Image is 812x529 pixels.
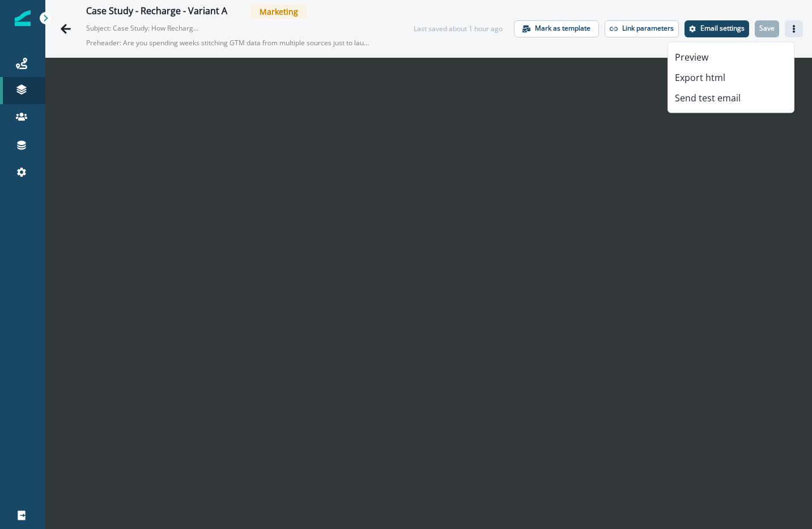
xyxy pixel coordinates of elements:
[668,88,794,108] button: Send test email
[759,24,775,32] p: Save
[622,24,674,32] p: Link parameters
[86,33,369,53] p: Preheader: Are you spending weeks stitching GTM data from multiple sources just to launch marketi...
[700,24,745,32] p: Email settings
[668,67,794,88] button: Export html
[685,20,749,37] button: Settings
[755,20,779,37] button: Save
[250,5,307,19] span: Marketing
[86,6,227,18] div: Case Study - Recharge - Variant A
[54,18,77,40] button: Go back
[668,47,794,67] button: Preview
[414,24,503,34] div: Last saved about 1 hour ago
[514,20,599,37] button: Mark as template
[605,20,679,37] button: Link parameters
[535,24,590,32] p: Mark as template
[86,19,199,33] p: Subject: Case Study: How Recharge launched 8x more campaigns in a quarter with Clay
[15,10,31,26] img: Inflection
[785,20,803,37] button: Actions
